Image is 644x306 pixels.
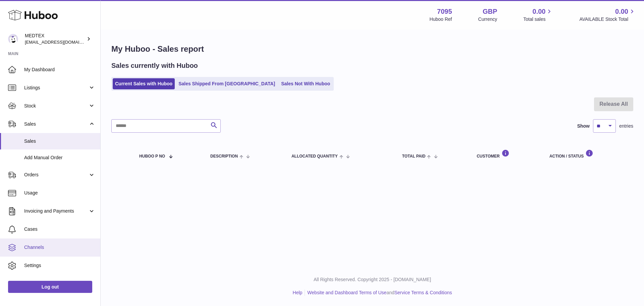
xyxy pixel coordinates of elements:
[176,78,277,89] a: Sales Shipped From [GEOGRAPHIC_DATA]
[24,103,88,109] span: Stock
[477,149,536,159] div: Customer
[24,172,88,178] span: Orders
[25,39,99,45] span: [EMAIL_ADDRESS][DOMAIN_NAME]
[577,123,590,129] label: Show
[24,262,95,269] span: Settings
[478,16,497,23] div: Currency
[111,44,633,54] h1: My Huboo - Sales report
[8,281,92,293] a: Log out
[523,16,553,23] span: Total sales
[24,85,88,91] span: Listings
[113,78,175,89] a: Current Sales with Huboo
[619,123,633,129] span: entries
[24,121,88,127] span: Sales
[549,149,627,159] div: Action / Status
[402,154,426,159] span: Total paid
[24,208,88,214] span: Invoicing and Payments
[24,244,95,251] span: Channels
[293,290,303,295] a: Help
[24,190,95,196] span: Usage
[483,7,497,16] strong: GBP
[106,276,639,283] p: All Rights Reserved. Copyright 2025 - [DOMAIN_NAME]
[430,16,452,23] div: Huboo Ref
[523,7,553,23] a: 0.00 Total sales
[615,7,628,16] span: 0.00
[279,78,332,89] a: Sales Not With Huboo
[24,67,95,73] span: My Dashboard
[305,290,452,296] li: and
[8,34,18,44] img: internalAdmin-7095@internal.huboo.com
[437,7,452,16] strong: 7095
[291,154,338,159] span: ALLOCATED Quantity
[579,16,636,23] span: AVAILABLE Stock Total
[394,290,452,295] a: Service Terms & Conditions
[579,7,636,23] a: 0.00 AVAILABLE Stock Total
[210,154,238,159] span: Description
[139,154,165,159] span: Huboo P no
[533,7,546,16] span: 0.00
[25,33,85,45] div: MEDTEX
[307,290,386,295] a: Website and Dashboard Terms of Use
[111,61,198,70] h2: Sales currently with Huboo
[24,138,95,144] span: Sales
[24,155,95,161] span: Add Manual Order
[24,226,95,232] span: Cases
